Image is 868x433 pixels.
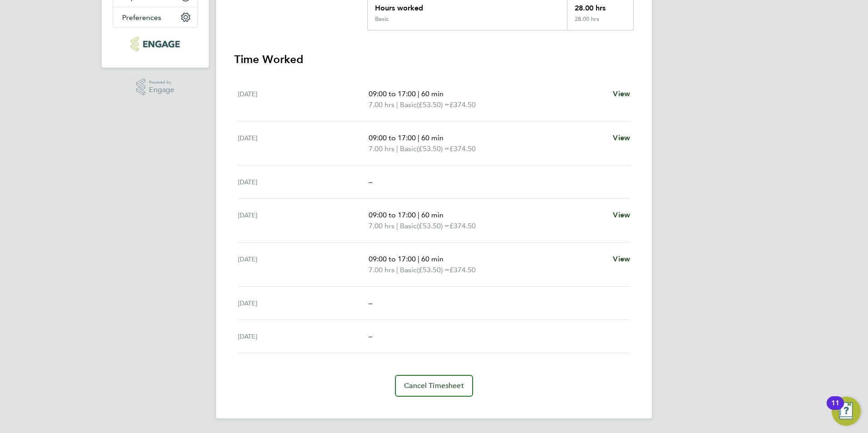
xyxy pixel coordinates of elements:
span: 09:00 to 17:00 [369,89,416,98]
span: £374.50 [449,100,476,109]
a: View [613,89,630,99]
span: £374.50 [449,266,476,274]
span: | [418,211,419,219]
span: Basic [400,143,417,154]
button: Cancel Timesheet [395,375,473,397]
span: | [396,221,398,230]
span: View [613,89,630,98]
div: [DATE] [238,133,369,154]
span: View [613,133,630,142]
span: 60 min [421,255,444,263]
span: Basic [400,99,417,110]
span: £374.50 [449,221,476,230]
span: 7.00 hrs [369,221,395,230]
span: Powered by [149,79,174,86]
h3: Time Worked [234,52,634,67]
span: (£53.50) = [417,100,449,109]
button: Preferences [113,7,197,27]
span: Engage [149,86,174,94]
span: 09:00 to 17:00 [369,211,416,219]
span: (£53.50) = [417,144,449,153]
div: [DATE] [238,331,369,342]
a: Powered byEngage [136,79,175,96]
span: – [369,177,372,186]
span: 7.00 hrs [369,266,395,274]
span: 60 min [421,133,444,142]
div: [DATE] [238,254,369,276]
span: View [613,255,630,263]
span: 09:00 to 17:00 [369,133,416,142]
img: huntereducation-logo-retina.png [131,37,179,51]
span: | [418,133,419,142]
div: [DATE] [238,298,369,309]
span: | [418,255,419,263]
span: Basic [400,265,417,276]
div: [DATE] [238,89,369,110]
button: Open Resource Center, 11 new notifications [832,397,861,426]
span: – [369,299,372,307]
span: 60 min [421,89,444,98]
span: Basic [400,221,417,231]
span: 7.00 hrs [369,100,395,109]
span: 7.00 hrs [369,144,395,153]
span: | [418,89,419,98]
span: (£53.50) = [417,221,449,230]
a: View [613,254,630,265]
span: | [396,266,398,274]
span: (£53.50) = [417,266,449,274]
div: [DATE] [238,210,369,231]
span: – [369,332,372,340]
a: View [613,210,630,221]
span: 09:00 to 17:00 [369,255,416,263]
span: View [613,211,630,219]
span: | [396,144,398,153]
span: £374.50 [449,144,476,153]
div: [DATE] [238,177,369,187]
span: | [396,100,398,109]
a: View [613,133,630,143]
span: Cancel Timesheet [404,381,464,390]
span: Preferences [122,13,161,22]
a: Go to home page [113,37,198,51]
div: Basic [375,15,389,23]
div: 28.00 hrs [567,15,633,30]
span: 60 min [421,211,444,219]
div: 11 [831,403,839,415]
